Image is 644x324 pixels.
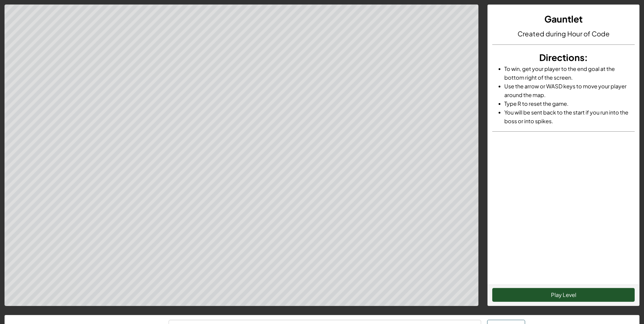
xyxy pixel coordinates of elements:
button: Play Level [492,288,635,302]
li: You will be sent back to the start if you run into the boss or into spikes. [504,108,635,125]
h4: Created during Hour of Code [492,29,635,38]
li: To win, get your player to the end goal at the bottom right of the screen. [504,64,635,82]
h3: : [492,51,635,64]
li: Use the arrow or WASD keys to move your player around the map. [504,82,635,99]
span: Directions [539,52,584,63]
li: Type R to reset the game. [504,99,635,108]
h3: Gauntlet [492,12,635,26]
